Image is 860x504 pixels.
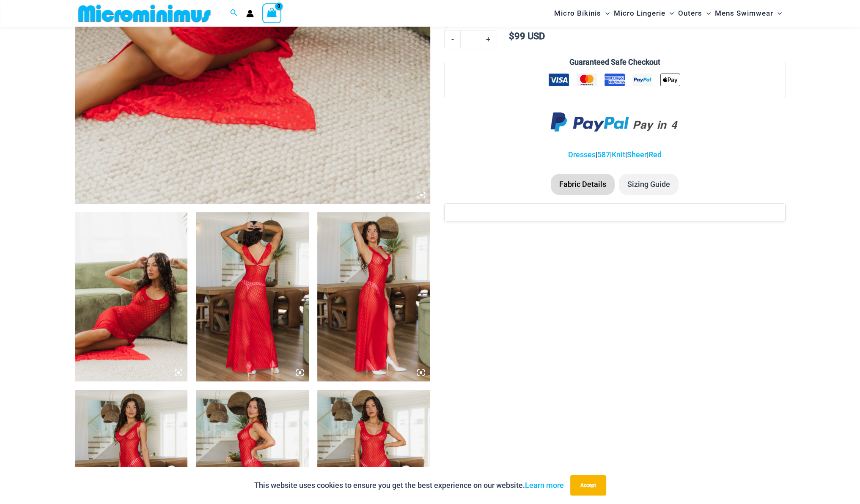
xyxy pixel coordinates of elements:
[612,150,625,159] a: Knit
[444,30,460,48] a: -
[614,3,665,24] span: Micro Lingerie
[619,174,679,195] li: Sizing Guide
[508,31,544,41] bdi: 99 USD
[317,212,430,381] img: Sometimes Red 587 Dress
[444,148,785,161] p: | | | |
[554,3,601,24] span: Micro Bikinis
[460,30,480,48] input: Product quantity
[715,3,773,24] span: Mens Swimwear
[648,150,662,159] a: Red
[525,481,564,490] a: Learn more
[702,3,711,24] span: Menu Toggle
[612,3,676,24] a: Micro LingerieMenu ToggleMenu Toggle
[480,30,496,48] a: +
[566,56,664,68] legend: Guaranteed Safe Checkout
[75,4,214,23] img: MM SHOP LOGO FLAT
[196,212,309,381] img: Sometimes Red 587 Dress
[601,3,610,24] span: Menu Toggle
[665,3,674,24] span: Menu Toggle
[449,19,500,28] span: Add to Wishlist
[262,3,282,23] a: View Shopping Cart, empty
[678,3,702,24] span: Outers
[570,475,606,496] button: Accept
[230,8,238,19] a: Search icon link
[75,212,188,381] img: Sometimes Red 587 Dress
[551,174,615,195] li: Fabric Details
[551,1,786,25] nav: Site Navigation
[254,479,564,492] p: This website uses cookies to ensure you get the best experience on our website.
[552,3,612,24] a: Micro BikinisMenu ToggleMenu Toggle
[246,10,254,17] a: Account icon link
[508,31,514,41] span: $
[627,150,647,159] a: Sheer
[676,3,713,24] a: OutersMenu ToggleMenu Toggle
[713,3,784,24] a: Mens SwimwearMenu ToggleMenu Toggle
[568,150,596,159] a: Dresses
[773,3,782,24] span: Menu Toggle
[597,150,610,159] a: 587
